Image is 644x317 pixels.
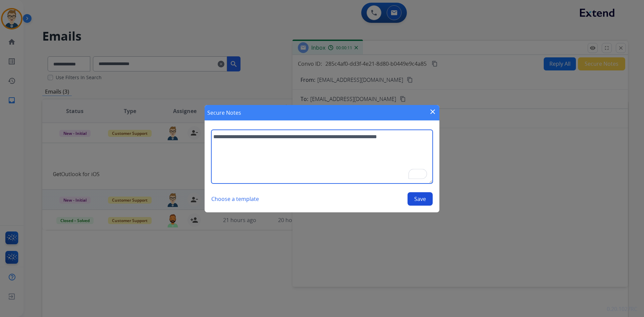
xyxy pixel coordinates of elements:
[211,130,433,183] textarea: To enrich screen reader interactions, please activate Accessibility in Grammarly extension settings
[607,305,637,313] p: 0.20.1027RC
[211,192,259,206] button: Choose a template
[429,108,437,116] mat-icon: close
[408,192,433,206] button: Save
[207,109,241,117] h1: Secure Notes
